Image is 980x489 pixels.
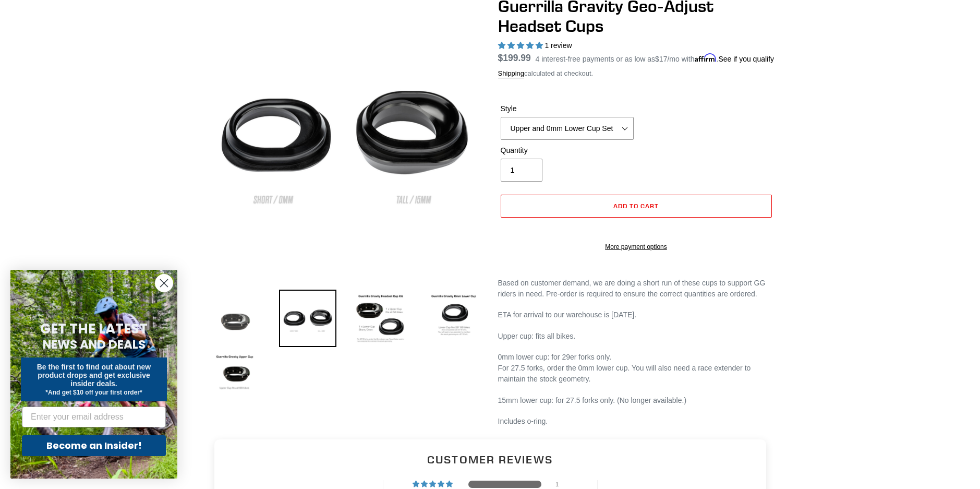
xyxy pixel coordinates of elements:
[498,41,545,50] span: 5.00 stars
[498,331,775,342] p: Upper cup: fits all bikes.
[695,53,717,62] span: Affirm
[43,336,146,353] span: NEWS AND DEALS
[498,53,531,63] span: $199.99
[279,290,336,347] img: Load image into Gallery viewer, Guerrilla Gravity Geo-Adjust Headset Cups
[655,55,667,63] span: $17
[501,103,634,114] label: Style
[498,395,775,406] p: 15mm lower cup: for 27.5 forks only. (No longer available.)
[425,290,482,347] img: Load image into Gallery viewer, Guerrilla Gravity Geo-Adjust Headset Cups
[613,202,659,210] span: Add to cart
[37,363,151,388] span: Be the first to find out about new product drops and get exclusive insider deals.
[501,145,634,156] label: Quantity
[22,407,166,427] input: Enter your email address
[206,290,263,347] img: Load image into Gallery viewer, Guerrilla Gravity Geo-Adjust Headset Cups
[501,242,772,252] a: More payment options
[206,350,263,408] img: Load image into Gallery viewer, Guerrilla Gravity Geo-Adjust Headset Cups
[718,55,774,63] a: See if you qualify - Learn more about Affirm Financing (opens in modal)
[40,319,148,338] span: GET THE LATEST
[498,309,775,320] p: ETA for arrival to our warehouse is [DATE].
[498,278,775,300] p: Based on customer demand, we are doing a short run of these cups to support GG riders in need. Pr...
[498,416,775,427] p: Includes o-ring.
[223,452,758,467] h2: Customer Reviews
[155,274,173,292] button: Close dialog
[501,195,772,218] button: Add to cart
[498,69,525,78] a: Shipping
[555,481,568,488] div: 1
[22,435,166,456] button: Become an Insider!
[498,68,775,79] div: calculated at checkout.
[545,41,572,50] span: 1 review
[45,389,142,396] span: *And get $10 off your first order*
[536,51,775,65] p: 4 interest-free payments or as low as /mo with .
[352,290,409,347] img: Load image into Gallery viewer, Guerrilla Gravity Geo-Adjust Headset Cups
[413,481,454,488] div: 100% (1) reviews with 5 star rating
[498,352,775,385] p: 0mm lower cup: for 29er forks only. For 27.5 forks, order the 0mm lower cup. You will also need a...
